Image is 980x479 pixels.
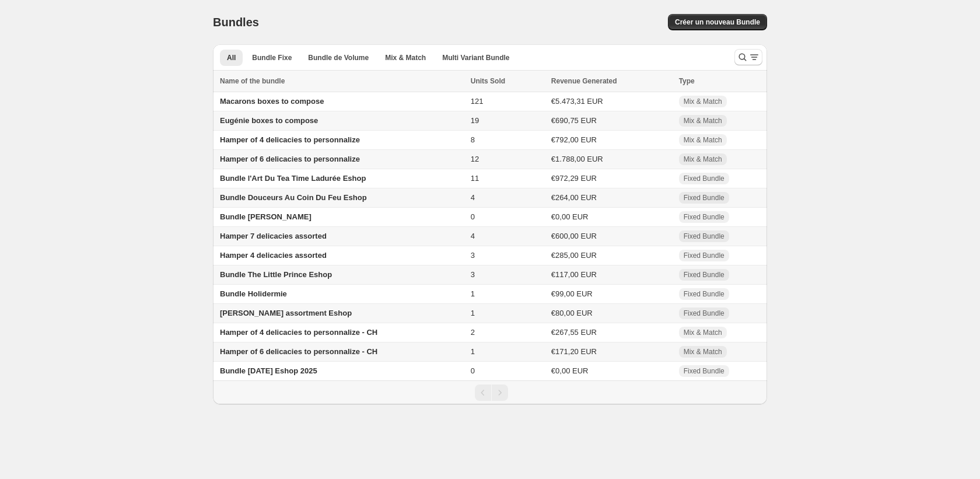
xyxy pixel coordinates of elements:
[471,289,475,298] span: 1
[551,309,593,317] span: €80,00 EUR
[551,366,589,375] span: €0,00 EUR
[734,49,762,65] button: Search and filter results
[227,53,236,62] span: All
[684,347,722,356] span: Mix & Match
[551,155,603,163] span: €1.788,00 EUR
[220,232,327,240] span: Hamper 7 delicacies assorted
[471,328,475,337] span: 2
[551,270,597,279] span: €117,00 EUR
[220,75,464,87] div: Name of the bundle
[471,97,484,106] span: 121
[684,289,724,299] span: Fixed Bundle
[684,328,722,337] span: Mix & Match
[471,270,475,279] span: 3
[213,15,259,29] h1: Bundles
[220,309,352,317] span: [PERSON_NAME] assortment Eshop
[220,289,287,298] span: Bundle Holidermie
[471,155,479,163] span: 12
[684,232,724,241] span: Fixed Bundle
[551,328,597,337] span: €267,55 EUR
[471,232,475,240] span: 4
[551,232,597,240] span: €600,00 EUR
[471,347,475,356] span: 1
[471,193,475,202] span: 4
[442,53,509,62] span: Multi Variant Bundle
[220,174,366,183] span: Bundle l'Art Du Tea Time Ladurée Eshop
[675,18,760,27] span: Créer un nouveau Bundle
[471,116,479,125] span: 19
[551,174,597,183] span: €972,29 EUR
[551,212,589,221] span: €0,00 EUR
[220,328,377,337] span: Hamper of 4 delicacies to personnalize - CH
[252,53,292,62] span: Bundle Fixe
[684,212,724,222] span: Fixed Bundle
[551,135,597,144] span: €792,00 EUR
[684,97,722,106] span: Mix & Match
[551,97,603,106] span: €5.473,31 EUR
[220,155,360,163] span: Hamper of 6 delicacies to personnalize
[684,366,724,376] span: Fixed Bundle
[684,155,722,164] span: Mix & Match
[684,116,722,125] span: Mix & Match
[471,174,479,183] span: 11
[220,270,332,279] span: Bundle The Little Prince Eshop
[679,75,760,87] div: Type
[551,116,597,125] span: €690,75 EUR
[220,97,324,106] span: Macarons boxes to compose
[684,135,722,145] span: Mix & Match
[220,251,327,260] span: Hamper 4 delicacies assorted
[220,347,377,356] span: Hamper of 6 delicacies to personnalize - CH
[668,14,767,30] button: Créer un nouveau Bundle
[220,193,367,202] span: Bundle Douceurs Au Coin Du Feu Eshop
[471,212,475,221] span: 0
[220,135,360,144] span: Hamper of 4 delicacies to personnalize
[385,53,426,62] span: Mix & Match
[551,289,593,298] span: €99,00 EUR
[308,53,369,62] span: Bundle de Volume
[220,366,317,375] span: Bundle [DATE] Eshop 2025
[551,251,597,260] span: €285,00 EUR
[471,309,475,317] span: 1
[471,75,517,87] button: Units Sold
[220,212,311,221] span: Bundle [PERSON_NAME]
[220,116,318,125] span: Eugénie boxes to compose
[551,347,597,356] span: €171,20 EUR
[684,193,724,202] span: Fixed Bundle
[684,270,724,279] span: Fixed Bundle
[684,309,724,318] span: Fixed Bundle
[471,251,475,260] span: 3
[551,75,629,87] button: Revenue Generated
[684,174,724,183] span: Fixed Bundle
[471,366,475,375] span: 0
[471,75,505,87] span: Units Sold
[471,135,475,144] span: 8
[551,193,597,202] span: €264,00 EUR
[213,380,767,404] nav: Pagination
[684,251,724,260] span: Fixed Bundle
[551,75,617,87] span: Revenue Generated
